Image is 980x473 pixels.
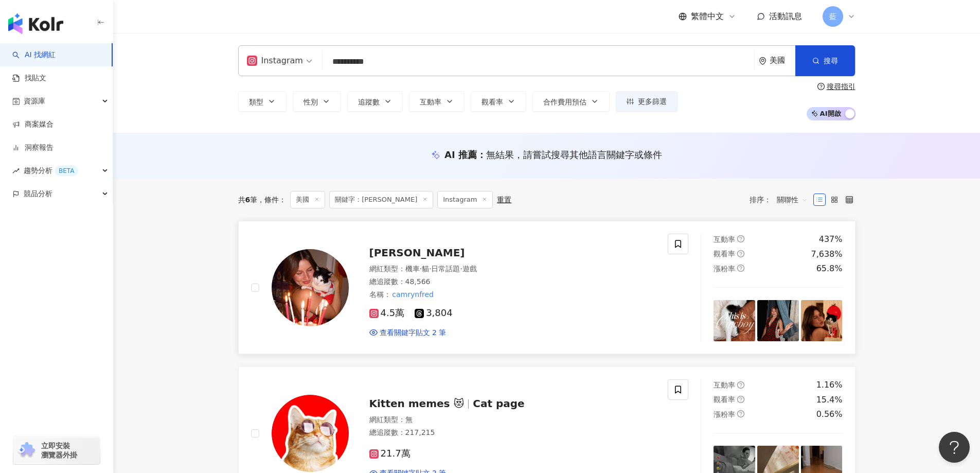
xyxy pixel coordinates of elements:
[816,409,843,420] div: 0.56%
[616,91,678,112] button: 更多篩選
[714,250,735,258] span: 觀看率
[272,395,349,472] img: KOL Avatar
[471,91,526,112] button: 觀看率
[737,410,744,417] span: question-circle
[369,289,435,300] span: 名稱 ：
[422,265,429,273] span: 貓
[12,119,54,130] a: 商案媒合
[391,289,435,300] mark: camrynfred
[12,73,46,83] a: 找貼文
[238,196,258,204] div: 共 筆
[304,98,318,106] span: 性別
[290,191,325,208] span: 美國
[750,191,813,208] div: 排序：
[759,57,767,65] span: environment
[816,379,843,391] div: 1.16%
[369,415,656,425] div: 網紅類型 ： 無
[420,265,422,273] span: ·
[293,91,341,112] button: 性別
[257,196,286,204] span: 條件 ：
[714,381,735,389] span: 互動率
[409,91,465,112] button: 互動率
[369,277,656,287] div: 總追蹤數 ： 48,566
[737,381,744,389] span: question-circle
[369,448,411,459] span: 21.7萬
[714,235,735,243] span: 互動率
[714,395,735,404] span: 觀看率
[737,396,744,403] span: question-circle
[415,308,453,319] span: 3,804
[358,98,380,106] span: 追蹤數
[272,249,349,326] img: KOL Avatar
[737,265,744,272] span: question-circle
[329,191,433,208] span: 關鍵字：[PERSON_NAME]
[829,11,836,22] span: 藍
[238,91,287,112] button: 類型
[473,397,524,410] span: Cat page
[638,97,667,106] span: 更多篩選
[369,264,656,274] div: 網紅類型 ：
[714,410,735,418] span: 漲粉率
[369,308,405,319] span: 4.5萬
[8,13,63,34] img: logo
[369,328,447,338] a: 查看關鍵字貼文 2 筆
[819,234,843,245] div: 437%
[816,263,843,274] div: 65.8%
[497,196,511,204] div: 重置
[12,143,54,153] a: 洞察報告
[16,442,37,459] img: chrome extension
[369,428,656,438] div: 總追蹤數 ： 217,215
[817,83,825,90] span: question-circle
[429,265,431,273] span: ·
[543,98,586,106] span: 合作費用預估
[770,56,795,65] div: 美國
[486,149,662,160] span: 無結果，請嘗試搜尋其他語言關鍵字或條件
[41,441,77,460] span: 立即安裝 瀏覽器外掛
[431,265,460,273] span: 日常話題
[24,159,78,182] span: 趨勢分析
[777,191,808,208] span: 關聯性
[460,265,462,273] span: ·
[405,265,420,273] span: 機車
[737,235,744,242] span: question-circle
[24,182,52,205] span: 競品分析
[737,250,744,257] span: question-circle
[369,247,465,259] span: [PERSON_NAME]
[757,300,799,342] img: post-image
[811,249,842,260] div: 7,638%
[532,91,610,112] button: 合作費用預估
[444,148,662,161] div: AI 推薦 ：
[801,300,843,342] img: post-image
[482,98,503,106] span: 觀看率
[24,90,45,113] span: 資源庫
[795,45,854,76] button: 搜尋
[247,52,303,69] div: Instagram
[12,50,56,60] a: searchAI 找網紅
[824,57,838,65] span: 搜尋
[12,167,20,174] span: rise
[437,191,493,208] span: Instagram
[827,82,856,91] div: 搜尋指引
[769,11,802,21] span: 活動訊息
[714,300,755,342] img: post-image
[55,166,78,176] div: BETA
[714,265,735,273] span: 漲粉率
[420,98,441,106] span: 互動率
[13,436,100,464] a: chrome extension立即安裝 瀏覽器外掛
[347,91,403,112] button: 追蹤數
[245,196,251,204] span: 6
[380,328,447,338] span: 查看關鍵字貼文 2 筆
[691,11,724,22] span: 繁體中文
[238,221,856,354] a: KOL Avatar[PERSON_NAME]網紅類型：機車·貓·日常話題·遊戲總追蹤數：48,566名稱：camrynfred4.5萬3,804查看關鍵字貼文 2 筆互動率question-c...
[249,98,263,106] span: 類型
[816,394,843,406] div: 15.4%
[369,397,465,410] span: Kitten memes 😻
[462,265,477,273] span: 遊戲
[939,432,970,463] iframe: Help Scout Beacon - Open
